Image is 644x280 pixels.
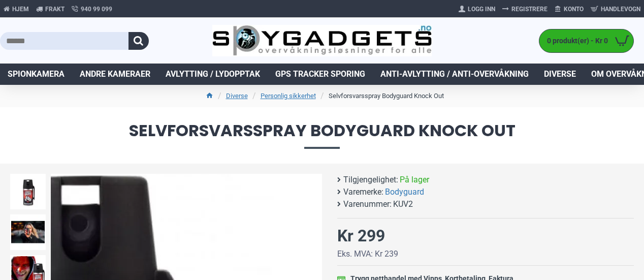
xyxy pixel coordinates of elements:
[10,122,634,148] span: Selvforsvarsspray Bodyguard Knock Out
[158,64,268,85] a: Avlytting / Lydopptak
[536,64,584,85] a: Diverse
[511,5,548,14] span: Registrere
[539,36,610,46] span: 0 produkt(er) - Kr 0
[10,174,46,209] img: Forsvarsspray - Lovlig Pepperspray - SpyGadgets.no
[343,174,398,186] b: Tilgjengelighet:
[468,5,495,14] span: Logg Inn
[393,198,413,210] span: KUV2
[380,68,529,80] span: Anti-avlytting / Anti-overvåkning
[601,5,640,14] span: Handlevogn
[166,68,260,80] span: Avlytting / Lydopptak
[212,25,431,56] img: SpyGadgets.no
[343,186,383,198] b: Varemerke:
[385,186,424,198] a: Bodyguard
[499,1,551,17] a: Registrere
[226,91,248,101] a: Diverse
[455,1,499,17] a: Logg Inn
[343,198,392,210] b: Varenummer:
[10,214,46,250] img: Forsvarsspray - Lovlig Pepperspray - SpyGadgets.no
[261,91,316,101] a: Personlig sikkerhet
[80,68,150,80] span: Andre kameraer
[81,5,112,14] span: 940 99 099
[275,68,365,80] span: GPS Tracker Sporing
[544,68,576,80] span: Diverse
[268,64,373,85] a: GPS Tracker Sporing
[539,29,633,52] a: 0 produkt(er) - Kr 0
[45,5,65,14] span: Frakt
[8,68,65,80] span: Spionkamera
[551,1,587,17] a: Konto
[564,5,584,14] span: Konto
[72,64,158,85] a: Andre kameraer
[400,174,429,186] span: På lager
[373,64,536,85] a: Anti-avlytting / Anti-overvåkning
[587,1,644,17] a: Handlevogn
[12,5,29,14] span: Hjem
[337,224,385,248] div: Kr 299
